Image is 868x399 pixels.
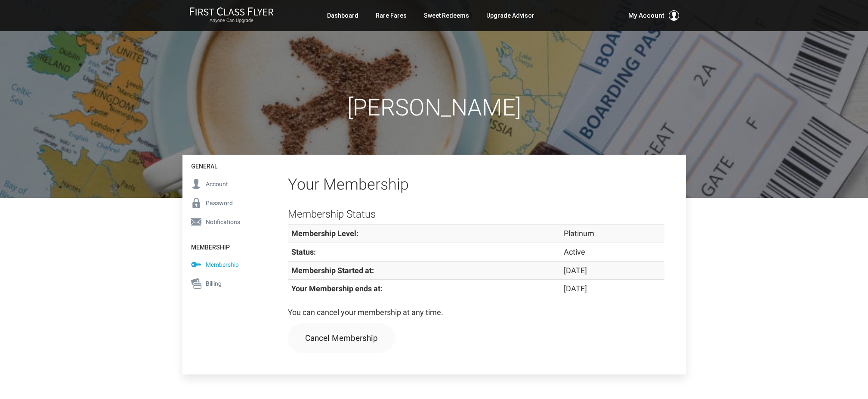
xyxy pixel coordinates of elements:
a: Cancel Membership [288,323,395,353]
td: [DATE] [560,280,664,298]
h4: General [182,155,266,174]
small: Anyone Can Upgrade [189,18,274,24]
span: Membership [206,260,239,269]
a: Upgrade Advisor [486,8,534,23]
h2: Your Membership [288,176,664,193]
a: Membership [182,255,266,274]
a: Sweet Redeems [424,8,469,23]
h1: [PERSON_NAME] [182,95,686,120]
button: My Account [628,10,679,21]
span: Account [206,179,228,189]
a: Notifications [182,212,266,231]
span: My Account [628,10,664,21]
span: Notifications [206,217,240,227]
a: Dashboard [327,8,358,23]
strong: Membership Started at: [291,266,374,275]
a: Password [182,193,266,212]
h3: Membership Status [288,209,664,220]
a: Billing [182,274,266,293]
strong: Status: [291,247,316,256]
span: Password [206,198,233,208]
a: Account [182,175,266,193]
td: Platinum [560,224,664,243]
a: First Class FlyerAnyone Can Upgrade [189,7,274,24]
a: Rare Fares [376,8,407,23]
img: First Class Flyer [189,7,274,16]
strong: Your Membership ends at: [291,284,383,293]
strong: Membership Level: [291,229,358,238]
p: You can cancel your membership at any time. [288,306,664,319]
td: [DATE] [560,261,664,280]
td: Active [560,243,664,262]
h4: Membership [182,236,266,255]
span: Billing [206,279,222,288]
